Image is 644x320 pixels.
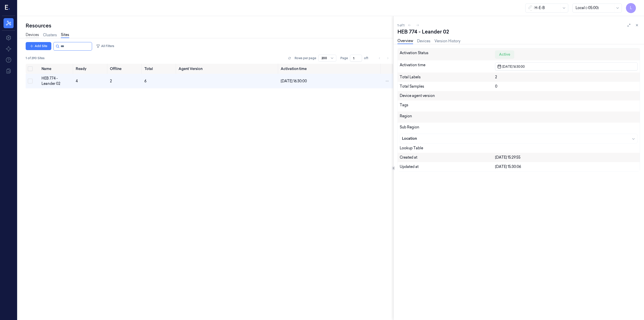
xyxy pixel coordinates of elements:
[434,39,460,44] a: Version History
[144,79,146,83] span: 6
[281,79,307,83] span: [DATE] 16:30:00
[397,28,449,35] div: HEB 774 - Leander 02
[74,64,108,74] th: Ready
[94,42,116,50] button: All Filters
[626,3,636,13] button: L
[400,75,495,80] div: Total Labels
[42,76,72,86] div: HEB 774 - Leander 02
[61,32,69,38] a: Sites
[501,64,525,69] span: [DATE] 16:30:00
[400,93,495,98] div: Device agent version
[400,164,495,169] div: Updated at
[279,64,381,74] th: Activation time
[495,75,638,80] div: 2
[28,79,33,84] button: Select row
[28,66,33,71] button: Select all
[417,39,430,44] a: Devices
[495,155,638,160] div: [DATE] 15:29:55
[400,102,495,110] div: Tags
[108,64,142,74] th: Offline
[495,164,638,169] div: [DATE] 15:30:06
[376,55,391,62] nav: pagination
[26,56,45,60] span: 1 of 290 Sites
[39,64,74,74] th: Name
[400,146,495,151] div: Lookup Table
[142,64,177,74] th: Total
[495,84,638,89] div: 0
[26,22,393,29] div: Resources
[26,32,39,38] a: Devices
[400,114,495,121] div: Region
[26,42,51,50] button: Add Site
[177,64,279,74] th: Agent Version
[495,50,514,58] div: Active
[397,23,405,27] span: 1 of 1
[400,84,495,89] div: Total Samples
[495,62,638,70] button: [DATE] 16:30:00
[400,62,495,70] div: Activation time
[397,38,413,44] a: Overview
[110,79,112,83] span: 2
[400,155,495,160] div: Created at
[76,79,78,83] span: 4
[400,50,495,58] div: Activation Status
[400,125,495,132] div: Sub Region
[43,32,57,38] a: Clusters
[295,56,316,60] p: Rows per page
[402,136,495,141] div: Location
[364,56,372,60] span: of 1
[400,134,637,143] button: Location
[340,56,348,60] span: Page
